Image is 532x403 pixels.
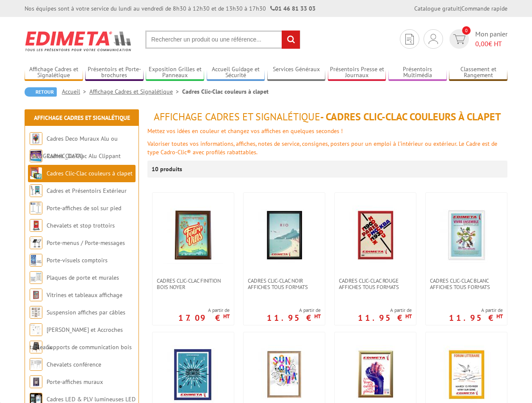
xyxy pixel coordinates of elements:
[47,204,121,212] a: Porte-affiches de sol sur pied
[449,66,507,80] a: Classement et Rangement
[248,278,321,290] span: Cadres clic-clac noir affiches tous formats
[182,87,269,96] li: Cadres Clic-Clac couleurs à clapet
[30,135,118,160] a: Cadres Deco Muraux Alu ou [GEOGRAPHIC_DATA]
[30,358,42,371] img: Chevalets conférence
[267,307,321,314] span: A partir de
[314,313,321,320] sup: HT
[47,395,136,403] a: Cadres LED & PLV lumineuses LED
[47,239,125,247] a: Porte-menus / Porte-messages
[30,219,42,232] img: Chevalets et stop trottoirs
[453,34,465,44] img: devis rapide
[47,378,103,386] a: Porte-affiches muraux
[30,236,42,249] img: Porte-menus / Porte-messages
[30,132,42,145] img: Cadres Deco Muraux Alu ou Bois
[30,306,42,319] img: Suspension affiches par câbles
[178,315,230,320] p: 17.09 €
[346,206,405,265] img: Cadres clic-clac rouge affiches tous formats
[25,66,83,80] a: Affichage Cadres et Signalétique
[405,34,414,44] img: devis rapide
[157,278,230,290] span: CADRES CLIC-CLAC FINITION BOIS NOYER
[30,323,42,336] img: Cimaises et Accroches tableaux
[152,161,183,178] p: 10 produits
[34,114,130,122] a: Affichage Cadres et Signalétique
[414,5,460,12] a: Catalogue gratuit
[335,278,416,290] a: Cadres clic-clac rouge affiches tous formats
[461,5,507,12] a: Commande rapide
[47,222,115,229] a: Chevalets et stop trottoirs
[30,271,42,284] img: Plaques de porte et murales
[30,254,42,267] img: Porte-visuels comptoirs
[405,313,412,320] sup: HT
[30,184,42,197] img: Cadres et Présentoirs Extérieur
[85,66,144,80] a: Présentoirs et Porte-brochures
[475,39,488,48] span: 0,00
[449,315,503,320] p: 11.95 €
[414,4,507,13] div: |
[47,343,132,351] a: Supports de communication bois
[47,274,119,281] a: Plaques de porte et murales
[30,167,42,180] img: Cadres Clic-Clac couleurs à clapet
[30,289,42,301] img: Vitrines et tableaux affichage
[255,206,314,265] img: Cadres clic-clac noir affiches tous formats
[388,66,447,80] a: Présentoirs Multimédia
[223,313,230,320] sup: HT
[25,25,133,57] img: Edimeta
[207,66,265,80] a: Accueil Guidage et Sécurité
[25,4,316,13] div: Nos équipes sont à votre service du lundi au vendredi de 8h30 à 12h30 et de 13h30 à 17h30
[154,110,320,123] span: Affichage Cadres et Signalétique
[147,140,497,156] font: Valoriser toutes vos informations, affiches, notes de service, consignes, posters pour un emploi ...
[30,202,42,214] img: Porte-affiches de sol sur pied
[47,309,125,316] a: Suspension affiches par câbles
[152,278,234,290] a: CADRES CLIC-CLAC FINITION BOIS NOYER
[47,361,101,368] a: Chevalets conférence
[358,315,412,320] p: 11.95 €
[437,206,496,265] img: Cadres clic-clac blanc affiches tous formats
[178,307,230,314] span: A partir de
[146,66,204,80] a: Exposition Grilles et Panneaux
[339,278,412,290] span: Cadres clic-clac rouge affiches tous formats
[244,278,325,290] a: Cadres clic-clac noir affiches tous formats
[62,88,89,95] a: Accueil
[89,88,182,95] a: Affichage Cadres et Signalétique
[430,278,503,290] span: Cadres clic-clac blanc affiches tous formats
[47,170,133,177] a: Cadres Clic-Clac couleurs à clapet
[163,206,223,265] img: CADRES CLIC-CLAC FINITION BOIS NOYER
[47,187,127,195] a: Cadres et Présentoirs Extérieur
[30,326,123,351] a: [PERSON_NAME] et Accroches tableaux
[270,5,316,12] strong: 01 46 81 33 03
[25,87,57,97] a: Retour
[147,127,343,135] font: Mettez vos idées en couleur et changez vos affiches en quelques secondes !
[475,29,507,49] span: Mon panier
[447,29,507,49] a: devis rapide 0 Mon panier 0,00€ HT
[47,291,122,299] a: Vitrines et tableaux affichage
[462,26,471,35] span: 0
[358,307,412,314] span: A partir de
[328,66,386,80] a: Présentoirs Presse et Journaux
[475,39,507,49] span: € HT
[429,34,438,44] img: devis rapide
[267,315,321,320] p: 11.95 €
[145,31,300,49] input: Rechercher un produit ou une référence...
[267,66,326,80] a: Services Généraux
[449,307,503,314] span: A partir de
[147,111,507,122] h1: - Cadres Clic-Clac couleurs à clapet
[30,375,42,388] img: Porte-affiches muraux
[47,152,121,160] a: Cadres Clic-Clac Alu Clippant
[47,256,108,264] a: Porte-visuels comptoirs
[496,313,503,320] sup: HT
[426,278,507,290] a: Cadres clic-clac blanc affiches tous formats
[282,31,300,49] input: rechercher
